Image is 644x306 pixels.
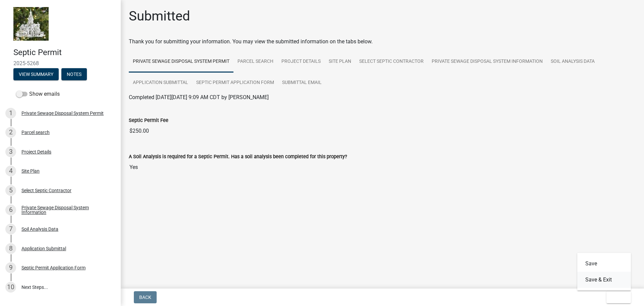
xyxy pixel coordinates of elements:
label: Septic Permit Fee [129,118,168,123]
div: Select Septic Contractor [21,188,71,193]
div: Septic Permit Application Form [21,265,86,270]
a: Application Submittal [129,72,192,94]
span: 2025-5268 [13,60,107,67]
a: Project Details [277,51,325,73]
wm-modal-confirm: Notes [61,72,87,77]
button: Back [134,291,157,303]
div: 8 [5,243,16,254]
button: Save & Exit [577,272,631,288]
h4: Septic Permit [13,48,115,57]
div: Soil Analysis Data [21,227,58,231]
a: Site Plan [325,51,355,73]
div: 2 [5,127,16,138]
div: Private Sewage Disposal System Permit [21,111,104,116]
button: Save [577,256,631,272]
div: Parcel search [21,130,50,135]
img: Marshall County, Iowa [13,7,49,41]
div: 9 [5,262,16,273]
div: Private Sewage Disposal System Information [21,205,110,215]
div: 4 [5,166,16,176]
div: 5 [5,185,16,196]
span: Back [139,295,151,300]
div: 10 [5,282,16,293]
a: Private Sewage Disposal System Information [428,51,547,73]
div: 7 [5,224,16,234]
div: Project Details [21,149,51,154]
div: 3 [5,146,16,157]
div: 6 [5,205,16,215]
h1: Submitted [129,8,190,24]
button: Notes [61,68,87,80]
a: Private Sewage Disposal System Permit [129,51,233,73]
div: 1 [5,108,16,119]
div: Site Plan [21,169,40,173]
div: Application Submittal [21,246,66,251]
label: Show emails [16,90,60,98]
span: Completed [DATE][DATE] 9:09 AM CDT by [PERSON_NAME] [129,94,269,100]
button: View Summary [13,68,59,80]
a: Septic Permit Application Form [192,72,278,94]
button: Exit [606,291,631,303]
div: Thank you for submitting your information. You may view the submitted information on the tabs below. [129,38,636,46]
wm-modal-confirm: Summary [13,72,59,77]
span: Exit [612,295,622,300]
a: Submittal Email [278,72,326,94]
label: A Soil Analysis is required for a Septic Permit. Has a soil analysis been completed for this prop... [129,155,347,159]
a: Select Septic Contractor [355,51,428,73]
a: Soil Analysis Data [547,51,599,73]
div: Exit [577,253,631,291]
a: Parcel search [233,51,277,73]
